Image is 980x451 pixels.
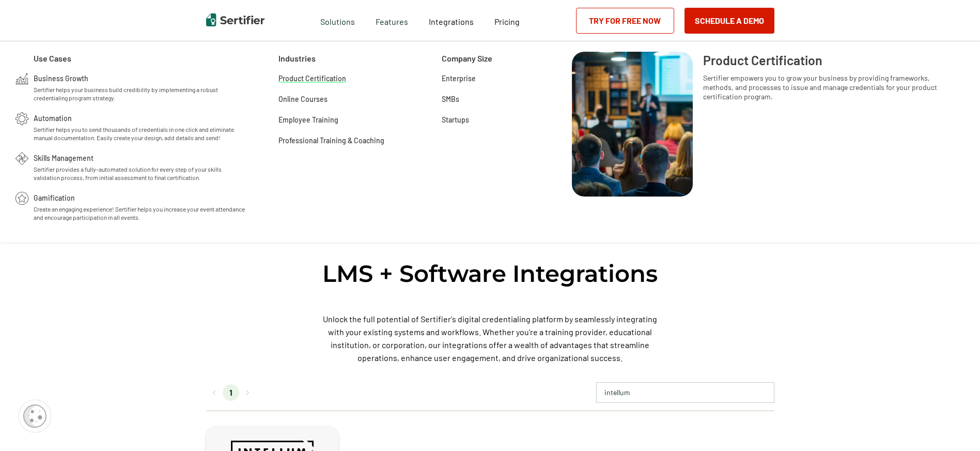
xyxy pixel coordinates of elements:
span: Features [376,14,408,27]
span: Integrations [429,17,474,26]
a: Startups [442,114,469,124]
span: Company Size [442,52,492,65]
a: Business GrowthSertifier helps your business build credibility by implementing a robust credentia... [34,72,245,102]
li: page 1 [223,384,239,401]
img: Business Growth Icon [15,72,28,85]
a: Pricing [494,14,520,27]
a: Online Courses [278,93,328,103]
a: Integrations [429,14,474,27]
span: Sertifier empowers you to grow your business by providing frameworks, methods, and processes to i... [703,73,954,101]
span: Use Cases [34,52,71,65]
button: Schedule a Demo [685,8,774,34]
img: Skills Management Icon [15,152,28,165]
img: Sertifier | Digital Credentialing Platform [206,13,265,26]
input: Search by name... [597,385,774,400]
span: Pricing [494,17,520,26]
span: Skills Management [34,152,94,162]
img: Product Certification [572,52,693,197]
button: Go to next page [239,384,256,401]
a: Skills ManagementSertifier provides a fully-automated solution for every step of your skills vali... [34,152,245,182]
span: Solutions [320,14,355,27]
a: Product Certification [278,72,346,83]
span: Gamification [34,192,75,202]
span: Automation [34,112,72,123]
a: SMBs [442,93,459,103]
p: Unlock the full potential of Sertifier's digital credentialing platform by seamlessly integrating... [320,312,661,364]
a: Employee Training [278,114,338,124]
h2: LMS + Software Integrations [206,259,774,289]
button: Go to previous page [206,384,223,401]
img: Cookie Popup Icon [23,404,46,428]
span: Create an engaging experience! Sertifier helps you increase your event attendance and encourage p... [34,205,245,221]
span: Product Certification [703,52,822,68]
a: Enterprise [442,72,476,83]
img: Gamification Icon [15,192,28,205]
a: GamificationCreate an engaging experience! Sertifier helps you increase your event attendance and... [34,192,245,221]
iframe: Chat Widget [928,401,980,451]
a: Professional Training & Coaching [278,134,384,145]
a: AutomationSertifier helps you to send thousands of credentials in one click and eliminate manual ... [34,112,245,142]
span: Sertifier helps you to send thousands of credentials in one click and eliminate manual documentat... [34,125,245,142]
a: Try for Free Now [576,8,674,34]
span: Sertifier helps your business build credibility by implementing a robust credentialing program st... [34,85,245,102]
span: Industries [278,52,316,65]
span: Sertifier provides a fully-automated solution for every step of your skills validation process, f... [34,165,245,182]
span: Business Growth [34,72,88,83]
img: Automation Icon [15,112,28,125]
